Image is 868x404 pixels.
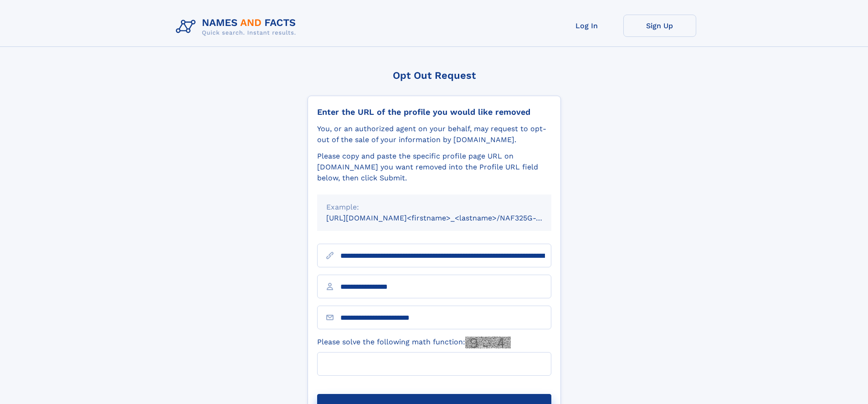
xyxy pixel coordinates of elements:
a: Log In [550,15,623,37]
div: Opt Out Request [308,70,561,81]
a: Sign Up [623,15,696,37]
label: Please solve the following math function: [317,337,511,348]
div: Please copy and paste the specific profile page URL on [DOMAIN_NAME] you want removed into the Pr... [317,151,551,184]
div: Example: [326,202,542,213]
small: [URL][DOMAIN_NAME]<firstname>_<lastname>/NAF325G-xxxxxxxx [326,214,569,222]
img: Logo Names and Facts [172,15,303,39]
div: Enter the URL of the profile you would like removed [317,107,551,117]
div: You, or an authorized agent on your behalf, may request to opt-out of the sale of your informatio... [317,123,551,145]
